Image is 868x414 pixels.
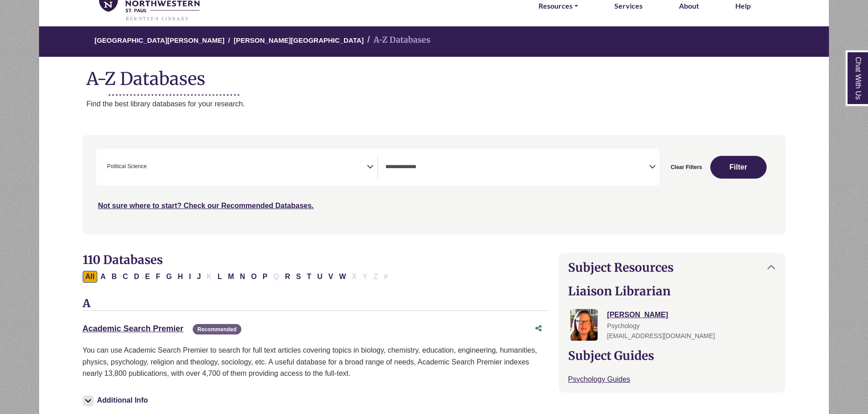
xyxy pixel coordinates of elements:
[607,332,715,339] span: [EMAIL_ADDRESS][DOMAIN_NAME]
[153,271,163,283] button: Filter Results F
[98,202,314,209] a: Not sure where to start? Check our Recommended Databases.
[607,311,668,319] a: [PERSON_NAME]
[104,162,147,171] li: Political Science
[326,271,336,283] button: Filter Results V
[83,135,786,234] nav: Search filters
[607,322,640,329] span: Psychology
[215,271,225,283] button: Filter Results L
[193,324,241,334] span: Recommended
[86,98,829,110] p: Find the best library databases for your research.
[336,271,349,283] button: Filter Results W
[149,164,153,171] textarea: Search
[559,253,785,282] button: Subject Resources
[234,35,364,44] a: [PERSON_NAME][GEOGRAPHIC_DATA]
[282,271,293,283] button: Filter Results R
[529,320,548,337] button: Share this database
[665,156,708,179] button: Clear Filters
[175,271,186,283] button: Filter Results H
[385,164,649,171] textarea: Search
[248,271,259,283] button: Filter Results O
[83,324,184,333] a: Academic Search Premier
[107,162,147,171] span: Political Science
[39,25,829,57] nav: breadcrumb
[260,271,270,283] button: Filter Results P
[568,375,630,383] a: Psychology Guides
[186,271,194,283] button: Filter Results I
[83,394,151,407] button: Additional Info
[568,349,776,363] h2: Subject Guides
[142,271,153,283] button: Filter Results E
[83,252,163,267] span: 110 Databases
[120,271,131,283] button: Filter Results C
[570,309,598,341] img: Jessica Moore
[131,271,142,283] button: Filter Results D
[83,297,548,311] h3: A
[568,284,776,298] h2: Liaison Librarian
[194,271,204,283] button: Filter Results J
[83,272,392,280] div: Alpha-list to filter by first letter of database name
[164,271,175,283] button: Filter Results G
[83,271,97,283] button: All
[83,344,548,379] p: You can use Academic Search Premier to search for full text articles covering topics in biology, ...
[294,271,304,283] button: Filter Results S
[364,34,430,47] li: A-Z Databases
[304,271,314,283] button: Filter Results T
[95,35,224,44] a: [GEOGRAPHIC_DATA][PERSON_NAME]
[109,271,120,283] button: Filter Results B
[225,271,236,283] button: Filter Results M
[98,271,109,283] button: Filter Results A
[237,271,248,283] button: Filter Results N
[39,61,829,89] h1: A-Z Databases
[710,156,767,179] button: Submit for Search Results
[314,271,325,283] button: Filter Results U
